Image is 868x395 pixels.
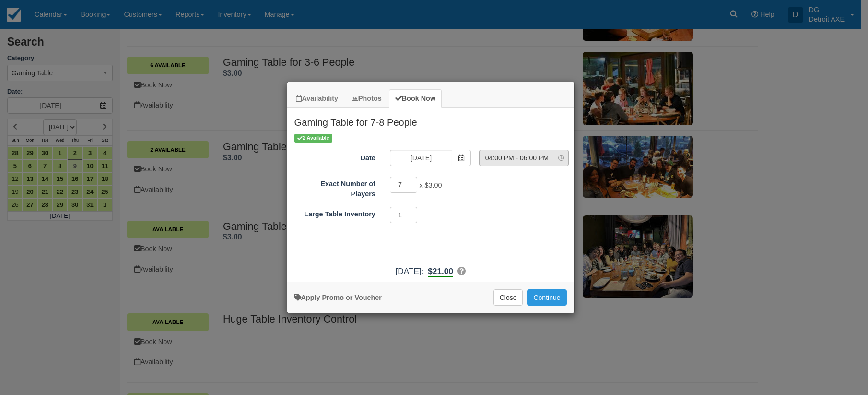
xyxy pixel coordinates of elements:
[389,89,442,108] a: Book Now
[390,207,418,223] input: Large Table Inventory
[287,108,574,277] div: Item Modal
[480,153,554,163] span: 04:00 PM - 06:00 PM
[287,265,574,277] div: :
[390,177,418,193] input: Exact Number of Players
[395,266,421,276] span: [DATE]
[419,182,442,190] span: x $3.00
[428,266,453,277] b: $21.00
[287,150,383,163] label: Date
[493,289,523,306] button: Close
[527,289,566,306] button: Add to Booking
[294,134,332,142] span: 2 Available
[294,294,382,301] a: Apply Voucher
[287,206,383,219] label: Large Table Inventory
[290,89,344,108] a: Availability
[287,108,574,132] h2: Gaming Table for 7-8 People
[345,89,388,108] a: Photos
[287,176,383,199] label: Exact Number of Players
